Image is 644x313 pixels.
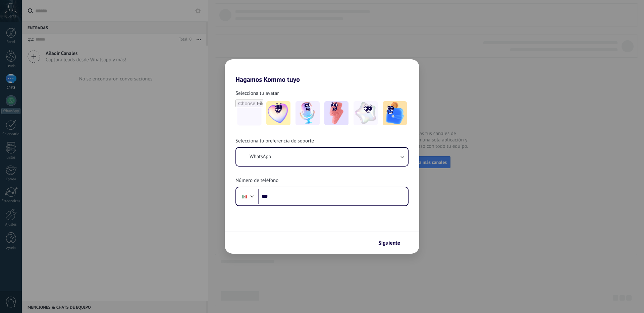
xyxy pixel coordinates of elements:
img: -5.jpeg [383,101,407,125]
img: -2.jpeg [296,101,320,125]
span: Selecciona tu preferencia de soporte [235,138,314,144]
div: Mexico: + 52 [238,189,251,203]
img: -1.jpeg [266,101,290,125]
span: Siguiente [378,241,400,245]
h2: Hagamos Kommo tuyo [225,59,419,83]
img: -3.jpeg [324,101,348,125]
button: WhatsApp [236,148,408,166]
span: Número de teléfono [235,177,278,184]
span: WhatsApp [250,153,271,160]
span: Selecciona tu avatar [235,90,279,97]
img: -4.jpeg [354,101,378,125]
button: Siguiente [375,237,409,249]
